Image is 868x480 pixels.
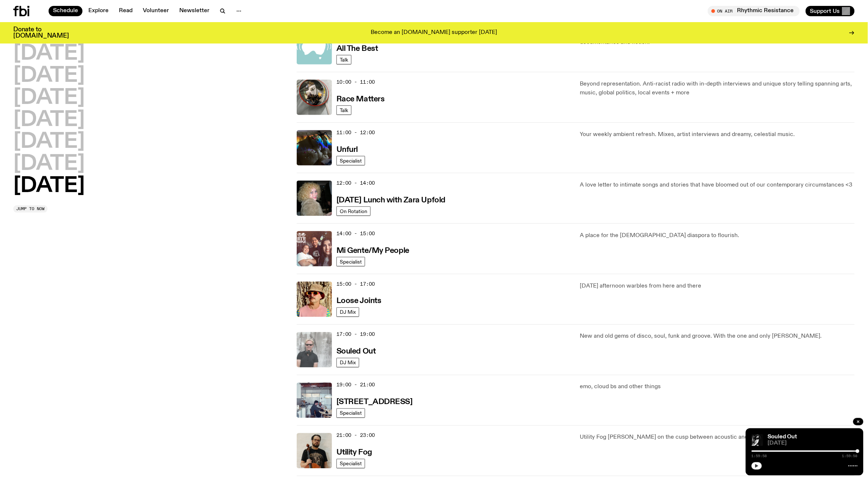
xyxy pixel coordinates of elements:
span: 12:00 - 14:00 [336,180,375,187]
span: 1:59:58 [752,454,767,458]
a: DJ Mix [336,307,359,317]
span: 1:59:58 [842,454,858,458]
span: 19:00 - 21:00 [336,382,375,389]
h3: [STREET_ADDRESS] [336,399,413,406]
img: A digital camera photo of Zara looking to her right at the camera, smiling. She is wearing a ligh... [297,181,332,216]
span: Specialist [340,461,362,466]
a: Souled Out [768,434,797,440]
a: [DATE] Lunch with Zara Upfold [336,195,445,204]
img: A piece of fabric is pierced by sewing pins with different coloured heads, a rainbow light is cas... [297,130,332,166]
a: Souled Out [336,347,376,356]
h3: All The Best [336,45,378,53]
span: Jump to now [16,207,45,211]
a: Specialist [336,156,365,166]
button: [DATE] [13,110,85,131]
a: Specialist [336,408,365,418]
a: Mi Gente/My People [336,246,409,255]
a: Specialist [336,257,365,267]
p: Utility Fog [PERSON_NAME] on the cusp between acoustic and electronic, organic and digital. [580,433,855,442]
img: Peter holds a cello, wearing a black graphic tee and glasses. He looks directly at the camera aga... [297,433,332,469]
span: 21:00 - 23:00 [336,432,375,439]
p: New and old gems of disco, soul, funk and groove. With the one and only [PERSON_NAME]. [580,332,855,341]
img: Stephen looks directly at the camera, wearing a black tee, black sunglasses and headphones around... [297,332,332,368]
span: Specialist [340,158,362,163]
a: Unfurl [336,145,358,154]
a: Specialist [336,459,365,469]
span: DJ Mix [340,309,356,315]
h3: Unfurl [336,146,358,154]
a: All The Best [336,44,378,53]
a: Loose Joints [336,296,381,305]
span: 14:00 - 15:00 [336,230,375,237]
span: 11:00 - 12:00 [336,129,375,136]
a: [STREET_ADDRESS] [336,397,413,406]
a: Talk [336,105,352,115]
span: Talk [340,107,348,113]
p: Become an [DOMAIN_NAME] supporter [DATE] [371,29,497,36]
a: Talk [336,55,352,65]
a: Read [114,6,137,16]
span: Specialist [340,259,362,264]
span: On Rotation [340,208,367,214]
a: Volunteer [138,6,173,16]
img: Pat sits at a dining table with his profile facing the camera. Rhea sits to his left facing the c... [297,383,332,418]
span: DJ Mix [340,360,356,365]
p: Your weekly ambient refresh. Mixes, artist interviews and dreamy, celestial music. [580,130,855,139]
span: 10:00 - 11:00 [336,79,375,86]
button: [DATE] [13,176,85,196]
p: Beyond representation. Anti-racist radio with in-depth interviews and unique story telling spanni... [580,80,855,97]
button: [DATE] [13,88,85,108]
button: Support Us [806,6,855,16]
button: [DATE] [13,66,85,86]
a: Newsletter [175,6,214,16]
h3: Loose Joints [336,298,381,305]
img: A photo of the Race Matters team taken in a rear view or "blindside" mirror. A bunch of people of... [297,80,332,115]
button: On AirRhythmic Resistance [708,6,800,16]
h3: Souled Out [336,348,376,356]
p: A love letter to intimate songs and stories that have bloomed out of our contemporary circumstanc... [580,181,855,189]
a: On Rotation [336,206,371,216]
a: DJ Mix [336,358,359,368]
span: [DATE] [768,441,858,446]
span: Specialist [340,410,362,416]
img: Tyson stands in front of a paperbark tree wearing orange sunglasses, a suede bucket hat and a pin... [297,282,332,317]
p: A place for the [DEMOGRAPHIC_DATA] diaspora to flourish. [580,231,855,240]
span: 15:00 - 17:00 [336,281,375,288]
a: Explore [84,6,113,16]
button: [DATE] [13,154,85,174]
a: Utility Fog [336,448,372,457]
button: Jump to now [13,205,47,213]
span: Talk [340,57,348,62]
p: [DATE] afternoon warbles from here and there [580,282,855,291]
button: [DATE] [13,132,85,152]
h3: Donate to [DOMAIN_NAME] [13,27,69,39]
h3: Mi Gente/My People [336,247,409,255]
span: 17:00 - 19:00 [336,331,375,338]
h3: [DATE] Lunch with Zara Upfold [336,196,445,204]
a: Schedule [49,6,82,16]
button: [DATE] [13,44,85,64]
span: Support Us [810,8,840,14]
p: emo, cloud bs and other things [580,383,855,392]
h3: Utility Fog [336,449,372,457]
h3: Race Matters [336,95,385,103]
a: Race Matters [336,94,385,103]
